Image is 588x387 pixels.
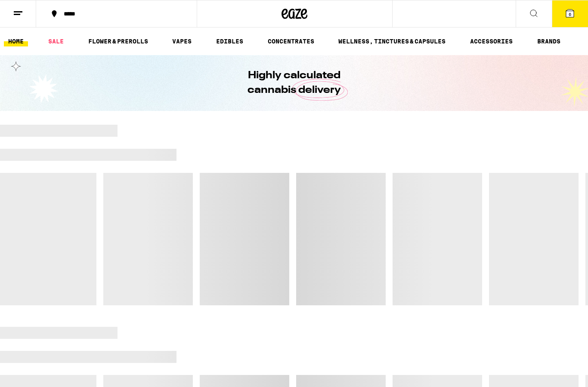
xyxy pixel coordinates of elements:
a: WELLNESS, TINCTURES & CAPSULES [334,36,450,46]
a: BRANDS [533,36,565,46]
a: FLOWER & PREROLLS [84,36,152,46]
button: 6 [552,0,588,27]
a: HOME [4,36,28,46]
a: ACCESSORIES [466,36,517,46]
a: VAPES [168,36,196,46]
span: 6 [569,12,571,17]
a: CONCENTRATES [263,36,319,46]
h1: Highly calculated cannabis delivery [223,68,365,98]
a: EDIBLES [212,36,248,46]
a: SALE [44,36,68,46]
